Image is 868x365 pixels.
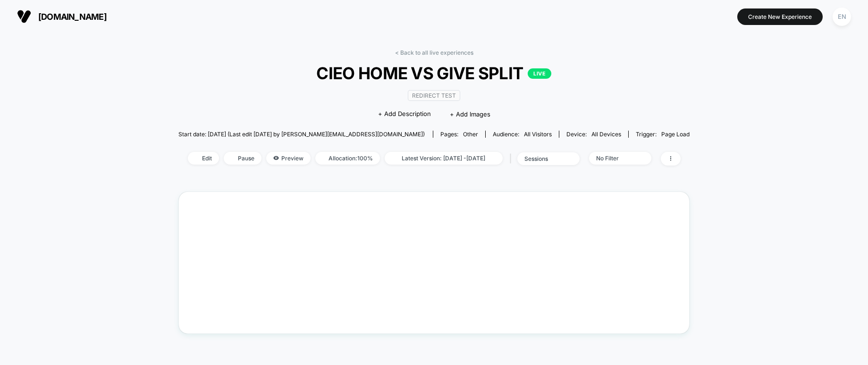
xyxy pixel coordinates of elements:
[463,131,478,138] span: other
[378,109,431,119] span: + Add Description
[528,68,551,79] p: LIVE
[315,152,380,165] span: Allocation: 100%
[266,152,311,165] span: Preview
[14,9,110,24] button: [DOMAIN_NAME]
[204,63,664,83] span: CIEO HOME VS GIVE SPLIT
[188,152,219,165] span: Edit
[395,49,473,56] a: < Back to all live experiences
[440,131,478,138] div: Pages:
[38,12,107,22] span: [DOMAIN_NAME]
[830,7,854,26] button: EN
[524,155,562,162] div: sessions
[408,90,460,101] span: Redirect Test
[524,131,552,138] span: All Visitors
[591,131,621,138] span: all devices
[493,131,552,138] div: Audience:
[178,131,425,138] span: Start date: [DATE] (Last edit [DATE] by [PERSON_NAME][EMAIL_ADDRESS][DOMAIN_NAME])
[559,131,628,138] span: Device:
[385,152,503,165] span: Latest Version: [DATE] - [DATE]
[17,9,31,24] img: Visually logo
[224,152,261,165] span: Pause
[596,155,634,162] div: No Filter
[661,131,690,138] span: Page Load
[737,8,823,25] button: Create New Experience
[450,110,490,118] span: + Add Images
[636,131,690,138] div: Trigger:
[507,152,517,166] span: |
[833,8,851,26] div: EN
